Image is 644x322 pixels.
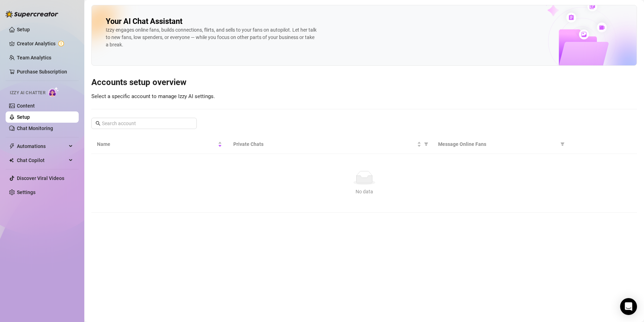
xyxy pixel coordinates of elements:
[102,120,187,127] input: Search account
[228,135,432,154] th: Private Chats
[17,125,53,131] a: Chat Monitoring
[560,142,565,146] span: filter
[438,140,558,148] span: Message Online Fans
[17,189,35,195] a: Settings
[17,103,35,109] a: Content
[620,298,637,315] div: Open Intercom Messenger
[17,175,64,181] a: Discover Viral Videos
[91,77,637,88] h3: Accounts setup overview
[17,155,67,166] span: Chat Copilot
[96,121,100,126] span: search
[91,135,228,154] th: Name
[17,55,51,60] a: Team Analytics
[91,93,215,99] span: Select a specific account to manage Izzy AI settings.
[106,17,182,26] h2: Your AI Chat Assistant
[9,158,14,163] img: Chat Copilot
[424,142,428,146] span: filter
[100,188,629,195] div: No data
[233,140,415,148] span: Private Chats
[17,27,30,32] a: Setup
[17,38,73,49] a: Creator Analytics exclamation-circle
[10,90,45,96] span: Izzy AI Chatter
[559,139,566,149] span: filter
[17,114,30,120] a: Setup
[106,26,317,49] div: Izzy engages online fans, builds connections, flirts, and sells to your fans on autopilot. Let he...
[17,141,67,152] span: Automations
[48,87,59,97] img: AI Chatter
[6,11,58,18] img: logo-BBDzfeDw.svg
[97,140,216,148] span: Name
[423,139,430,149] span: filter
[9,143,15,149] span: thunderbolt
[17,69,67,75] a: Purchase Subscription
